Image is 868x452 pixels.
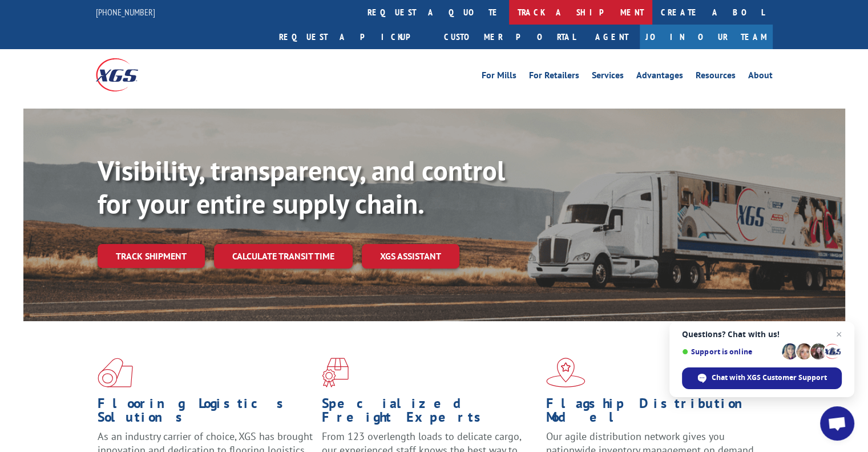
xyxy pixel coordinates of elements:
[214,244,353,269] a: Calculate transit time
[482,71,516,83] a: For Mills
[640,25,773,49] a: Join Our Team
[271,25,435,49] a: Request a pickup
[98,153,505,221] b: Visibility, transparency, and control for your entire supply chain.
[546,358,586,387] img: xgs-icon-flagship-distribution-model-red
[529,71,579,83] a: For Retailers
[362,244,459,269] a: XGS ASSISTANT
[98,358,133,387] img: xgs-icon-total-supply-chain-intelligence-red
[636,71,683,83] a: Advantages
[584,25,640,49] a: Agent
[748,71,773,83] a: About
[820,406,854,441] div: Open chat
[832,327,846,341] span: Close chat
[546,397,762,430] h1: Flagship Distribution Model
[322,358,349,387] img: xgs-icon-focused-on-flooring-red
[98,397,313,430] h1: Flooring Logistics Solutions
[322,397,538,430] h1: Specialized Freight Experts
[98,244,205,268] a: Track shipment
[682,330,842,339] span: Questions? Chat with us!
[435,25,584,49] a: Customer Portal
[682,347,778,356] span: Support is online
[712,373,827,383] span: Chat with XGS Customer Support
[96,6,155,18] a: [PHONE_NUMBER]
[696,71,736,83] a: Resources
[682,367,842,389] div: Chat with XGS Customer Support
[592,71,624,83] a: Services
